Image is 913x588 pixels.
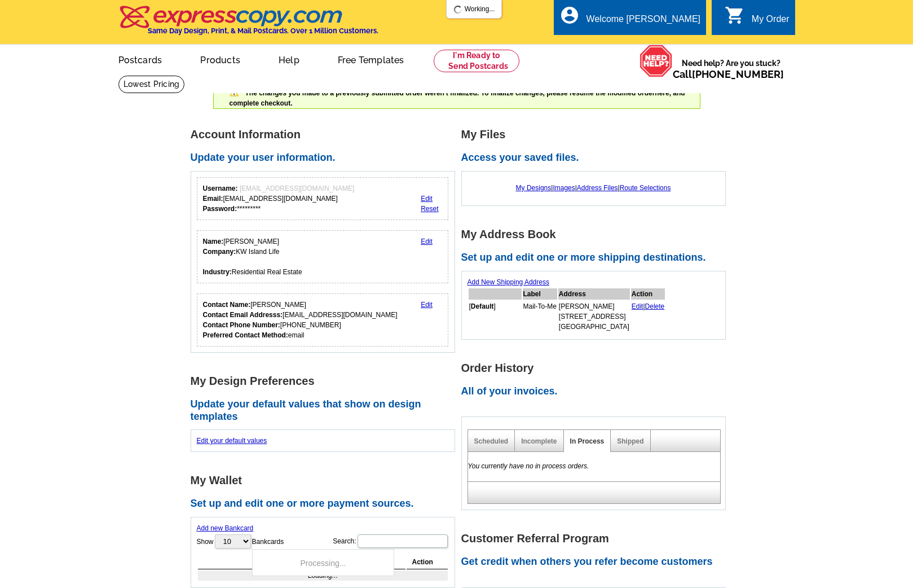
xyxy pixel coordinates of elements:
select: ShowBankcards [215,534,251,548]
em: You currently have no in process orders. [468,462,589,470]
a: Delete [645,302,665,310]
b: Default [471,302,494,310]
a: here [655,89,669,97]
td: Mail-To-Me [523,301,557,332]
i: shopping_cart [725,5,745,25]
strong: Name: [203,238,224,245]
a: Reset [421,205,438,213]
strong: Contact Phone Number: [203,321,280,329]
h1: Order History [461,362,732,374]
strong: Preferred Contact Method: [203,331,288,339]
h1: My Wallet [191,475,461,486]
a: shopping_cart My Order [725,12,789,27]
h4: Same Day Design, Print, & Mail Postcards. Over 1 Million Customers. [148,27,378,35]
td: [ ] [469,301,522,332]
span: Need help? Are you stuck? [673,58,789,80]
a: In Process [570,437,605,445]
a: Address Files [577,184,618,192]
a: Edit your default values [197,437,267,445]
h2: Set up and edit one or more payment sources. [191,498,461,510]
strong: Contact Email Addresss: [203,311,283,319]
h1: My Files [461,129,732,141]
span: Call [673,68,784,80]
a: Help [261,46,317,72]
h2: Get credit when others you refer become customers [461,556,732,568]
a: Scheduled [474,437,509,445]
th: Address [558,288,630,300]
a: Shipped [617,437,643,445]
a: Edit [421,238,433,245]
a: Edit [421,195,433,203]
h2: Access your saved files. [461,152,732,164]
div: My Order [752,14,789,30]
a: [PHONE_NUMBER] [692,68,784,80]
a: Edit [632,302,643,310]
td: [PERSON_NAME] [STREET_ADDRESS] [GEOGRAPHIC_DATA] [558,301,630,332]
h1: My Design Preferences [191,375,461,387]
div: Who should we contact regarding order issues? [197,293,449,346]
strong: Industry: [203,268,232,276]
div: | | | [467,177,720,199]
span: [EMAIL_ADDRESS][DOMAIN_NAME] [240,185,354,192]
th: Action [407,555,448,569]
div: Your login information. [197,177,449,220]
strong: Username: [203,185,238,192]
strong: Email: [203,195,223,203]
div: [PERSON_NAME] KW Island Life Residential Real Estate [203,236,302,277]
a: Free Templates [320,46,422,72]
h2: All of your invoices. [461,385,732,398]
a: Products [182,46,258,72]
a: Incomplete [521,437,557,445]
input: Search: [358,534,448,548]
strong: Contact Name: [203,301,251,309]
td: Loading... [198,571,448,581]
label: Search: [333,533,448,549]
td: | [631,301,665,332]
a: Images [553,184,575,192]
h2: Update your default values that show on design templates [191,398,461,423]
div: Welcome [PERSON_NAME] [586,14,700,30]
h2: Set up and edit one or more shipping destinations. [461,252,732,264]
a: Same Day Design, Print, & Mail Postcards. Over 1 Million Customers. [118,14,378,35]
label: Show Bankcards [197,533,284,550]
div: [PERSON_NAME] [EMAIL_ADDRESS][DOMAIN_NAME] [PHONE_NUMBER] email [203,300,398,340]
h1: My Address Book [461,229,732,240]
a: Add new Bankcard [197,524,254,532]
a: Add New Shipping Address [467,278,549,286]
strong: Password: [203,205,237,213]
th: Action [631,288,665,300]
a: Postcards [100,46,180,72]
h2: Update your user information. [191,152,461,164]
a: Edit [421,301,433,309]
i: account_circle [559,5,580,25]
a: My Designs [516,184,552,192]
strong: Company: [203,248,236,256]
div: Your personal details. [197,230,449,283]
th: Label [523,288,557,300]
h1: Account Information [191,129,461,141]
div: Processing... [252,549,394,576]
img: help [639,45,673,77]
img: loading... [453,5,462,14]
a: Route Selections [620,184,671,192]
h1: Customer Referral Program [461,533,732,545]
